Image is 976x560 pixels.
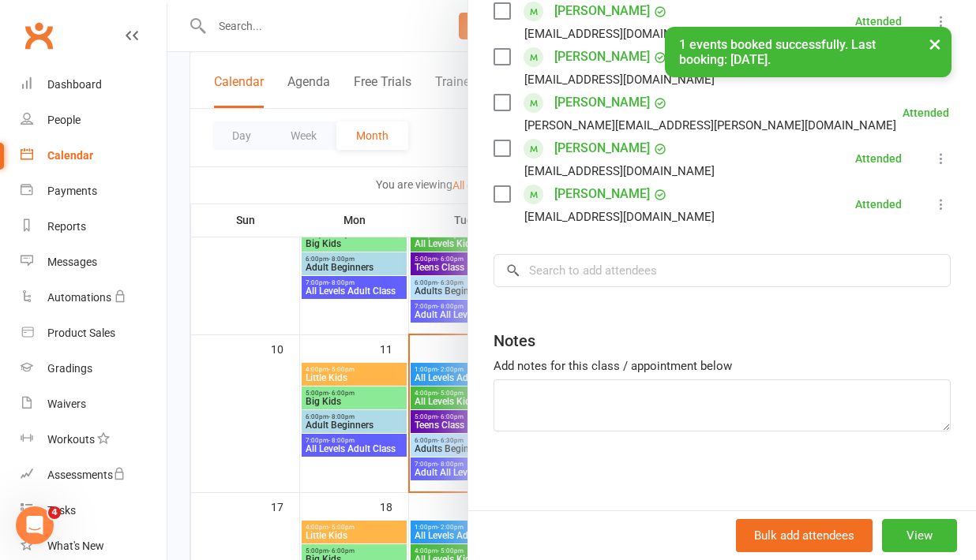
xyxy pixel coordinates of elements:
[524,24,715,44] div: [EMAIL_ADDRESS][DOMAIN_NAME]
[47,220,86,233] div: Reports
[554,181,650,207] a: [PERSON_NAME]
[21,422,167,457] a: Workouts
[16,506,54,544] iframe: Intercom live chat
[47,433,95,446] div: Workouts
[554,90,650,115] a: [PERSON_NAME]
[47,504,76,517] div: Tasks
[855,153,902,164] div: Attended
[855,199,902,210] div: Attended
[47,149,93,162] div: Calendar
[47,398,86,410] div: Waivers
[47,327,115,339] div: Product Sales
[47,256,97,268] div: Messages
[524,115,896,136] div: [PERSON_NAME][EMAIL_ADDRESS][PERSON_NAME][DOMAIN_NAME]
[47,114,81,126] div: People
[48,506,61,519] span: 4
[47,78,102,91] div: Dashboard
[882,519,957,552] button: View
[21,209,167,245] a: Reports
[21,103,167,138] a: People
[494,357,951,375] div: Add notes for this class / appointment below
[921,27,949,61] button: ×
[494,330,535,352] div: Notes
[494,254,951,287] input: Search to add attendees
[21,67,167,103] a: Dashboard
[21,351,167,386] a: Gradings
[47,469,126,481] div: Assessments
[903,107,949,118] div: Attended
[47,185,97,197] div: Payments
[47,362,92,375] div: Gradings
[21,386,167,422] a: Waivers
[21,457,167,493] a: Assessments
[47,291,111,304] div: Automations
[736,519,873,552] button: Bulk add attendees
[524,207,715,227] div: [EMAIL_ADDRESS][DOMAIN_NAME]
[19,16,58,55] a: Clubworx
[21,280,167,315] a: Automations
[665,27,952,77] div: 1 events booked successfully. Last booking: [DATE].
[21,245,167,280] a: Messages
[47,539,104,552] div: What's New
[855,16,902,27] div: Attended
[21,174,167,209] a: Payments
[524,161,715,181] div: [EMAIL_ADDRESS][DOMAIN_NAME]
[554,136,650,161] a: [PERSON_NAME]
[21,138,167,174] a: Calendar
[21,315,167,351] a: Product Sales
[21,493,167,528] a: Tasks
